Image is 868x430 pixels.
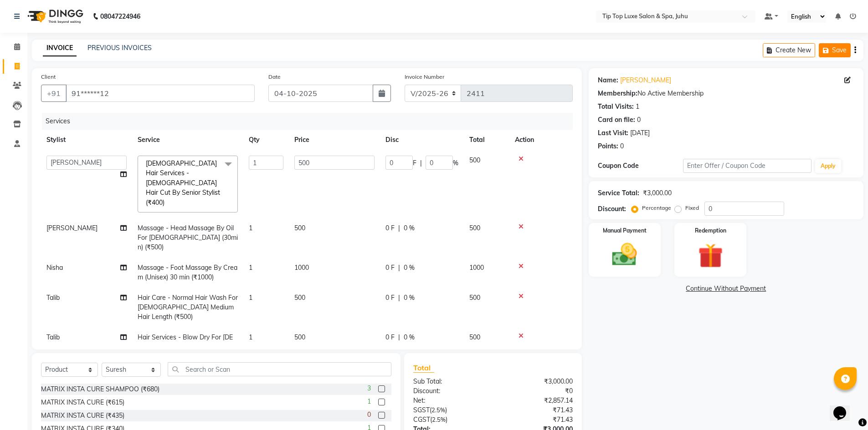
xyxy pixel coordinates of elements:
[168,362,391,376] input: Search or Scan
[493,386,580,396] div: ₹0
[87,44,152,52] a: PREVIOUS INVOICES
[493,415,580,425] div: ₹71.43
[367,410,371,420] span: 0
[469,293,480,302] span: 500
[249,293,252,302] span: 1
[620,142,624,151] div: 0
[598,115,635,125] div: Card on file:
[294,293,305,302] span: 500
[493,396,580,405] div: ₹2,857.14
[636,102,639,111] div: 1
[695,227,726,235] label: Redemption
[630,128,650,138] div: [DATE]
[138,263,237,281] span: Massage - Foot Massage By Cream (Unisex) 30 min (₹1000)
[406,405,493,415] div: ( )
[406,415,493,425] div: ( )
[469,333,480,341] span: 500
[385,333,395,342] span: 0 F
[46,293,60,302] span: Talib
[598,142,618,151] div: Points:
[620,76,671,85] a: [PERSON_NAME]
[41,130,132,150] th: Stylist
[683,159,812,173] input: Enter Offer / Coupon Code
[398,223,400,233] span: |
[413,363,434,373] span: Total
[603,227,647,235] label: Manual Payment
[405,73,444,81] label: Invoice Number
[469,156,480,164] span: 500
[642,204,671,212] label: Percentage
[249,263,252,272] span: 1
[367,384,371,393] span: 3
[598,76,618,85] div: Name:
[420,158,422,168] span: |
[398,263,400,273] span: |
[249,224,252,232] span: 1
[66,85,255,102] input: Search by Name/Mobile/Email/Code
[138,293,238,321] span: Hair Care - Normal Hair Wash For [DEMOGRAPHIC_DATA] Medium Hair Length (₹500)
[830,394,859,421] iframe: chat widget
[385,223,395,233] span: 0 F
[385,293,395,303] span: 0 F
[138,224,238,251] span: Massage - Head Massage By Oil For [DEMOGRAPHIC_DATA] (30min) (₹500)
[249,333,252,341] span: 1
[643,188,672,198] div: ₹3,000.00
[268,73,281,81] label: Date
[294,224,305,232] span: 500
[404,293,415,303] span: 0 %
[41,384,159,394] div: MATRIX INSTA CURE SHAMPOO (₹680)
[367,397,371,406] span: 1
[43,40,77,56] a: INVOICE
[406,377,493,386] div: Sub Total:
[41,398,124,407] div: MATRIX INSTA CURE (₹615)
[493,377,580,386] div: ₹3,000.00
[398,293,400,303] span: |
[406,396,493,405] div: Net:
[41,411,124,420] div: MATRIX INSTA CURE (₹435)
[41,73,56,81] label: Client
[42,113,580,130] div: Services
[432,416,446,423] span: 2.5%
[164,198,169,207] a: x
[598,204,626,214] div: Discount:
[598,89,637,98] div: Membership:
[598,161,683,171] div: Coupon Code
[294,263,309,272] span: 1000
[815,159,841,173] button: Apply
[46,263,63,272] span: Nisha
[146,159,220,207] span: [DEMOGRAPHIC_DATA] Hair Services - [DEMOGRAPHIC_DATA] Hair Cut By Senior Stylist (₹400)
[598,128,628,138] div: Last Visit:
[132,130,243,150] th: Service
[431,406,445,414] span: 2.5%
[598,102,634,111] div: Total Visits:
[469,263,484,272] span: 1000
[398,333,400,342] span: |
[763,43,815,57] button: Create New
[46,224,98,232] span: [PERSON_NAME]
[637,115,641,125] div: 0
[243,130,289,150] th: Qty
[404,263,415,273] span: 0 %
[413,406,430,414] span: SGST
[685,204,699,212] label: Fixed
[453,158,458,168] span: %
[289,130,380,150] th: Price
[469,224,480,232] span: 500
[690,240,731,271] img: _gift.svg
[413,158,416,168] span: F
[138,333,238,360] span: Hair Services - Blow Dry For [DEMOGRAPHIC_DATA] Medium Hair Length (₹500)
[598,89,854,98] div: No Active Membership
[380,130,464,150] th: Disc
[406,386,493,396] div: Discount:
[294,333,305,341] span: 500
[604,240,645,269] img: _cash.svg
[41,85,67,102] button: +91
[413,415,430,424] span: CGST
[509,130,573,150] th: Action
[100,4,140,29] b: 08047224946
[493,405,580,415] div: ₹71.43
[598,188,639,198] div: Service Total:
[46,333,60,341] span: Talib
[464,130,509,150] th: Total
[385,263,395,273] span: 0 F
